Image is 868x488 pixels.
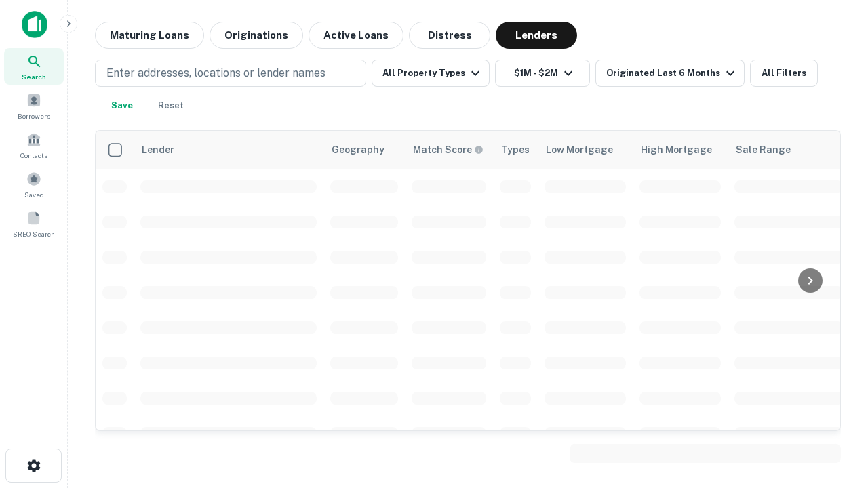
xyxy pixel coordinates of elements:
button: All Filters [750,60,818,87]
div: Low Mortgage [546,142,613,158]
button: Lenders [496,22,577,49]
button: Active Loans [309,22,403,49]
div: Lender [142,142,174,158]
button: Save your search to get updates of matches that match your search criteria. [100,92,144,119]
p: Enter addresses, locations or lender names [106,65,325,81]
iframe: Chat Widget [800,336,868,401]
th: Sale Range [728,131,850,169]
div: Sale Range [736,142,791,158]
button: Originations [210,22,303,49]
div: Geography [332,142,384,158]
a: Contacts [4,127,64,163]
th: Types [493,131,538,169]
a: Saved [4,166,64,203]
a: Search [4,48,64,85]
div: Types [501,142,530,158]
th: Geography [323,131,405,169]
span: Saved [24,189,44,200]
button: Originated Last 6 Months [595,60,745,87]
button: $1M - $2M [495,60,590,87]
button: All Property Types [372,60,490,87]
span: Search [22,71,46,82]
div: Originated Last 6 Months [606,65,738,81]
button: Distress [409,22,490,49]
button: Maturing Loans [95,22,204,49]
button: Reset [149,92,193,119]
div: Capitalize uses an advanced AI algorithm to match your search with the best lender. The match sco... [413,142,484,157]
th: Low Mortgage [538,131,633,169]
button: Enter addresses, locations or lender names [95,60,366,87]
th: Capitalize uses an advanced AI algorithm to match your search with the best lender. The match sco... [405,131,493,169]
span: Borrowers [18,110,50,121]
span: Contacts [20,150,47,161]
h6: Match Score [413,142,481,157]
th: High Mortgage [633,131,728,169]
a: Borrowers [4,87,64,124]
th: Lender [134,131,323,169]
a: SREO Search [4,205,64,242]
span: SREO Search [13,228,55,239]
div: High Mortgage [641,142,712,158]
img: capitalize-icon.png [22,11,47,38]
